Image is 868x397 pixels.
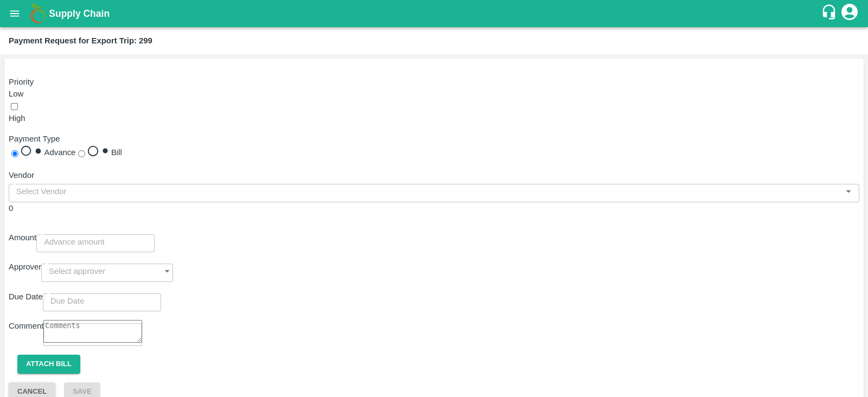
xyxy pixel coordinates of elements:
input: Select Vendor [12,184,838,198]
a: Supply Chain [49,6,821,21]
p: Low [9,88,859,100]
div: customer-support [821,4,840,23]
p: Vendor [9,169,859,181]
input: Bill [78,150,85,157]
button: Attach bill [17,355,80,374]
p: Payment Type [9,133,859,145]
input: Advance amount [36,232,155,252]
img: logo [27,3,49,24]
button: Open [841,184,856,198]
input: Select approver [41,261,152,281]
button: Open [160,264,174,278]
div: 0 [9,202,13,214]
span: Advance [44,148,76,157]
input: Choose date [43,291,154,311]
p: Approver [9,261,41,273]
b: Payment Request for Export Trip: 299 [9,36,152,45]
p: High [9,112,859,124]
p: Due Date [9,291,43,303]
div: account of current user [840,2,859,25]
button: open drawer [2,1,27,26]
p: Amount [9,232,36,244]
p: Comment [9,320,43,332]
p: Priority [9,76,859,88]
b: Supply Chain [49,8,110,19]
span: Bill [111,148,122,157]
input: Advance [11,150,18,157]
